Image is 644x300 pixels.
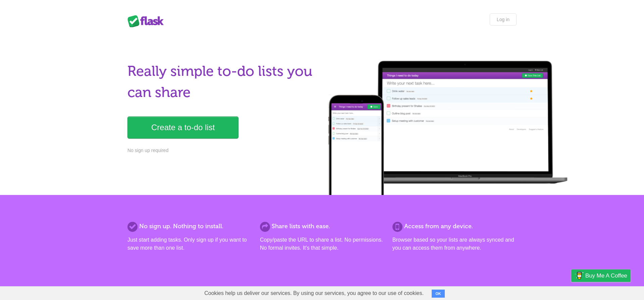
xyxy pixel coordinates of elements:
[198,287,430,300] span: Cookies help us deliver our services. By using our services, you agree to our use of cookies.
[571,269,631,282] a: Buy me a coffee
[127,236,252,252] p: Just start adding tasks. Only sign up if you want to save more than one list.
[392,236,517,252] p: Browser based so your lists are always synced and you can access them from anywhere.
[392,222,517,231] h2: Access from any device.
[127,15,168,27] div: Flask Lists
[432,290,445,298] button: OK
[127,116,238,139] a: Create a to-do list
[490,13,517,26] a: Log in
[260,222,384,231] h2: Share lists with ease.
[260,236,384,252] p: Copy/paste the URL to share a list. No permissions. No formal invites. It's that simple.
[575,270,584,281] img: Buy me a coffee
[127,61,318,103] h1: Really simple to-do lists you can share
[127,222,252,231] h2: No sign up. Nothing to install.
[127,147,318,154] p: No sign up required
[585,270,627,282] span: Buy me a coffee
